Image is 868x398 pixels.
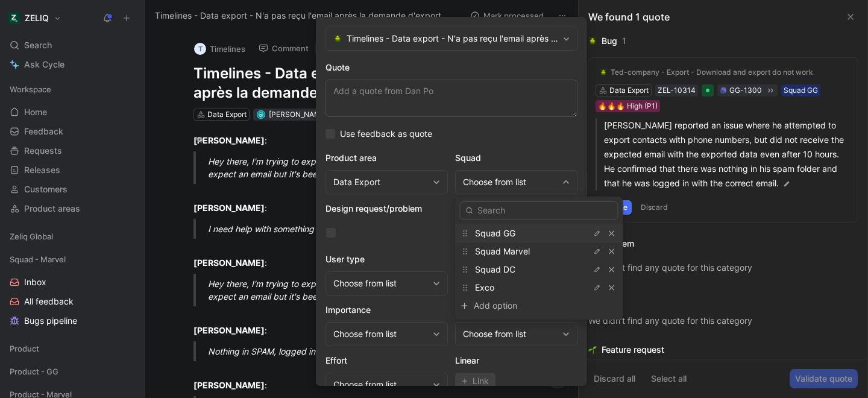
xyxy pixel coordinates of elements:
[475,246,530,256] span: Squad Marvel
[475,228,515,238] span: Squad GG
[455,279,623,297] div: Exco
[460,201,618,220] input: Search
[475,282,494,292] span: Exco
[474,298,564,313] div: Add option
[455,242,623,261] div: Squad Marvel
[455,224,623,242] div: Squad GG
[455,261,623,279] div: Squad DC
[475,264,515,274] span: Squad DC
